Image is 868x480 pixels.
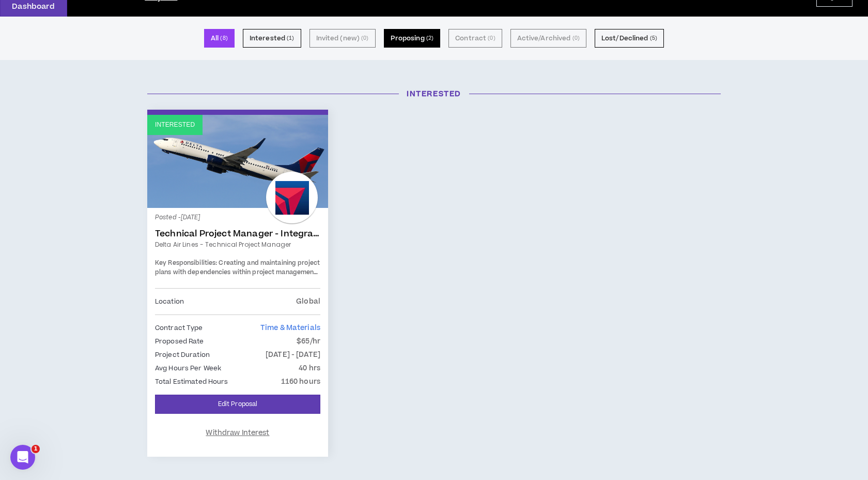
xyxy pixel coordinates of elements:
[10,445,35,470] iframe: Intercom live chat
[309,29,376,48] button: Invited (new) (0)
[155,259,320,286] span: Creating and maintaining project plans with dependencies within project management tool, Workfront
[155,322,203,334] p: Contract Type
[296,296,320,307] p: Global
[155,296,184,307] p: Location
[155,349,210,361] p: Project Duration
[297,336,320,347] p: $65/hr
[12,1,55,12] p: Dashboard
[287,34,294,43] small: ( 1 )
[260,323,320,333] span: Time & Materials
[426,34,433,43] small: ( 2 )
[155,229,320,239] a: Technical Project Manager - Integrated Operations
[299,363,320,374] p: 40 hrs
[155,259,217,267] strong: Key Responsibilities:
[448,29,502,48] button: Contract (0)
[206,428,269,438] span: Withdraw Interest
[281,376,320,387] p: 1160 hours
[155,336,204,347] p: Proposed Rate
[243,29,301,48] button: Interested (1)
[220,34,227,43] small: ( 8 )
[155,240,320,249] a: Delta Air Lines - Technical Project Manager
[155,395,320,414] a: Edit Proposal
[155,422,320,444] button: Withdraw Interest
[155,363,221,374] p: Avg Hours Per Week
[361,34,368,43] small: ( 0 )
[572,34,580,43] small: ( 0 )
[204,29,235,48] button: All (8)
[155,213,320,222] p: Posted - [DATE]
[650,34,657,43] small: ( 5 )
[595,29,664,48] button: Lost/Declined (5)
[384,29,441,48] button: Proposing (2)
[32,445,40,453] span: 1
[147,115,328,208] a: Interested
[155,376,228,387] p: Total Estimated Hours
[155,120,195,130] p: Interested
[266,349,320,361] p: [DATE] - [DATE]
[510,29,586,48] button: Active/Archived (0)
[139,88,729,99] h3: Interested
[488,34,495,43] small: ( 0 )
